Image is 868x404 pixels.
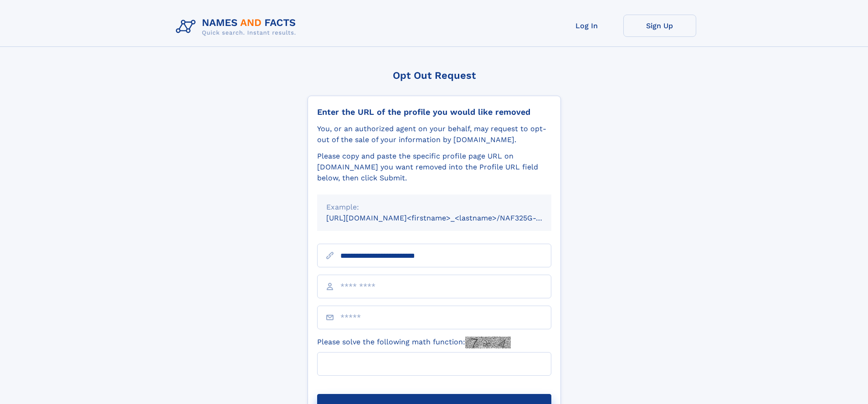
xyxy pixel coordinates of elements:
div: Please copy and paste the specific profile page URL on [DOMAIN_NAME] you want removed into the Pr... [317,151,551,184]
small: [URL][DOMAIN_NAME]<firstname>_<lastname>/NAF325G-xxxxxxxx [326,214,569,222]
a: Log In [550,15,623,37]
label: Please solve the following math function: [317,337,511,348]
a: Sign Up [623,15,696,37]
div: Opt Out Request [308,70,561,81]
div: Example: [326,202,542,213]
div: You, or an authorized agent on your behalf, may request to opt-out of the sale of your informatio... [317,123,551,145]
img: Logo Names and Facts [172,15,303,39]
div: Enter the URL of the profile you would like removed [317,107,551,117]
